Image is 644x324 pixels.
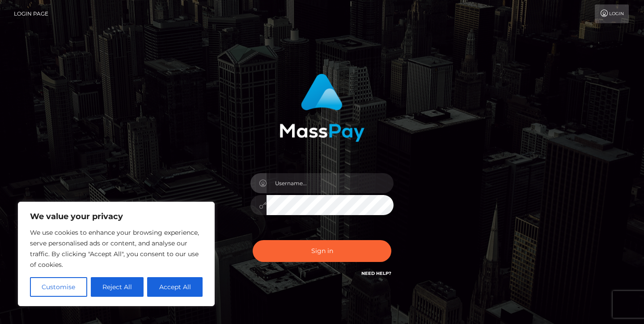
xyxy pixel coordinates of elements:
[30,227,203,270] p: We use cookies to enhance your browsing experience, serve personalised ads or content, and analys...
[361,270,391,276] a: Need Help?
[91,277,144,297] button: Reject All
[253,240,391,262] button: Sign in
[30,277,87,297] button: Customise
[18,202,215,306] div: We value your privacy
[30,211,203,222] p: We value your privacy
[595,4,629,23] a: Login
[147,277,203,297] button: Accept All
[267,173,394,193] input: Username...
[280,74,364,142] img: MassPay Login
[14,4,48,23] a: Login Page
